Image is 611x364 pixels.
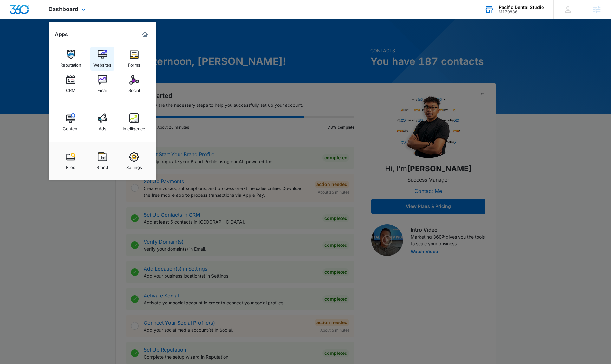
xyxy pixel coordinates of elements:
[122,110,146,134] a: Intelligence
[128,85,140,93] div: Social
[123,123,145,131] div: Intelligence
[93,59,111,67] div: Websites
[122,72,146,96] a: Social
[140,29,150,40] a: Marketing 360® Dashboard
[499,10,544,14] div: account id
[126,162,142,170] div: Settings
[55,31,68,37] h2: Apps
[90,149,114,173] a: Brand
[99,123,106,131] div: Ads
[90,72,114,96] a: Email
[122,149,146,173] a: Settings
[66,85,75,93] div: CRM
[90,110,114,134] a: Ads
[63,123,79,131] div: Content
[97,85,107,93] div: Email
[96,162,108,170] div: Brand
[59,149,83,173] a: Files
[59,110,83,134] a: Content
[59,47,83,71] a: Reputation
[59,72,83,96] a: CRM
[66,162,75,170] div: Files
[128,59,140,67] div: Forms
[90,47,114,71] a: Websites
[49,6,78,12] span: Dashboard
[122,47,146,71] a: Forms
[499,5,544,10] div: account name
[60,59,81,67] div: Reputation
